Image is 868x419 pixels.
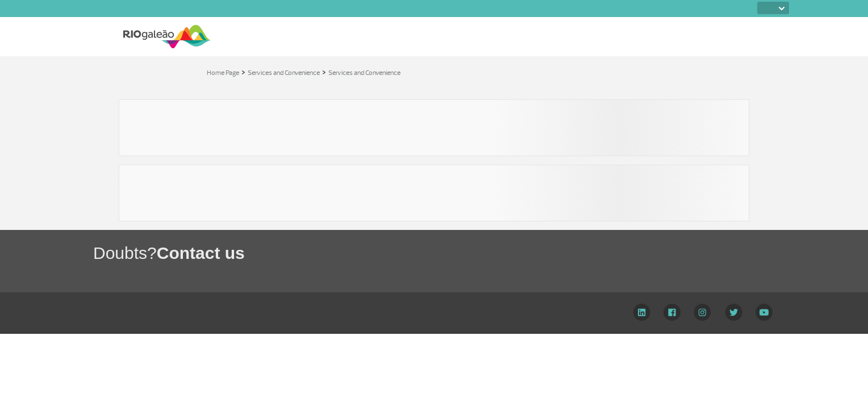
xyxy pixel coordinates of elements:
[756,304,773,321] img: YouTube
[248,69,320,77] a: Services and Convenience
[725,304,742,321] img: Twitter
[93,241,868,265] h1: Doubts?
[157,244,245,262] span: Contact us
[207,69,239,77] a: Home Page
[663,304,681,321] img: Facebook
[241,65,245,78] a: >
[694,304,711,321] img: Instagram
[328,69,400,77] a: Services and Convenience
[633,304,650,321] img: LinkedIn
[322,65,326,78] a: >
